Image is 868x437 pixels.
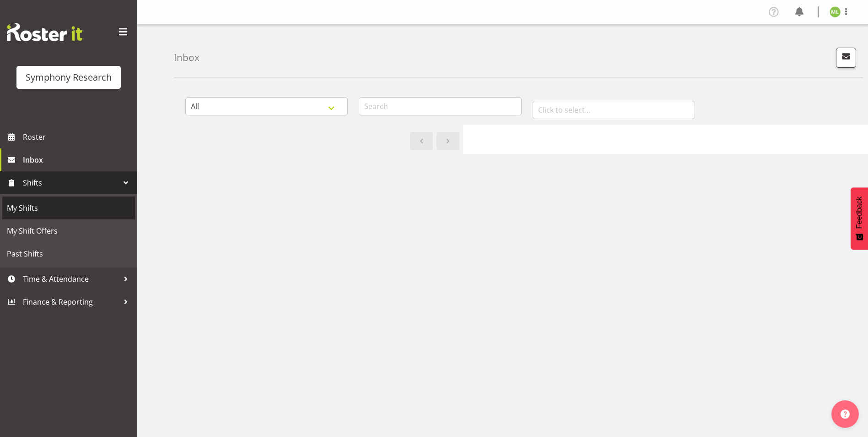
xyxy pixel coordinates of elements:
[2,242,135,265] a: Past Shifts
[7,23,82,41] img: Rosterit website logo
[359,97,521,115] input: Search
[174,52,199,63] h4: Inbox
[533,101,695,119] input: Click to select...
[437,132,459,150] a: Next page
[851,187,868,250] button: Feedback - Show survey
[23,176,119,190] span: Shifts
[841,410,850,419] img: help-xxl-2.png
[23,130,133,144] span: Roster
[7,224,130,238] span: My Shift Offers
[7,247,130,261] span: Past Shifts
[2,197,135,219] a: My Shifts
[23,295,119,309] span: Finance & Reporting
[23,153,133,167] span: Inbox
[830,6,841,17] img: melissa-lategan11925.jpg
[2,219,135,242] a: My Shift Offers
[23,272,119,286] span: Time & Attendance
[26,71,112,84] div: Symphony Research
[855,197,863,229] span: Feedback
[7,201,130,215] span: My Shifts
[410,132,433,150] a: Previous page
